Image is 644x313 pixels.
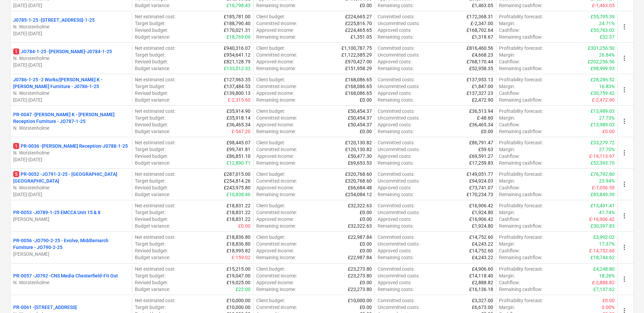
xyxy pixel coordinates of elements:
iframe: Chat Widget [610,280,644,313]
p: PR-0036 - [PERSON_NAME] Reception-J0788-1-25 [13,143,128,149]
p: Profitability forecast : [499,202,543,209]
p: Cashflow : [499,121,520,128]
p: JO784-1-25 - [PERSON_NAME]-J0784-1-25 [13,48,112,55]
p: £16,906.42 [469,202,493,209]
p: 27.73% [599,114,615,121]
span: 5 [13,171,19,177]
p: 41.74% [599,209,615,216]
p: £73,741.07 [469,184,493,191]
p: Client budget : [256,234,285,241]
p: PR-0061 - [STREET_ADDRESS] [13,304,77,311]
p: £2,472.90 [472,97,493,103]
p: Budget variance : [135,34,170,40]
p: Remaining cashflow : [499,128,543,135]
p: £1,122,385.29 [341,51,372,58]
p: £4,243.22 [472,241,493,247]
div: PR-0057 -J0792 -CNS Media Chesterfield-Fit OutN. Worstenholme [13,272,129,286]
p: PR-0053 - J0789-1-25 EMCCA Unit 15 & 8 [13,209,100,216]
p: Target budget : [135,209,165,216]
p: £170,021.31 [224,27,251,34]
p: £18,995.82 [226,247,251,254]
p: 27.70% [599,146,615,153]
div: 5PR-0052 -JO791-2-25 - [GEOGRAPHIC_DATA] [GEOGRAPHIC_DATA]N. Worstenholme[DATE]-[DATE] [13,171,129,198]
p: £768,170.44 [467,58,493,65]
p: PR-0052 - JO791-2-25 - [GEOGRAPHIC_DATA] [GEOGRAPHIC_DATA] [13,171,129,184]
span: more_vert [620,180,628,188]
div: 1JO784-1-25 -[PERSON_NAME]-J0784-1-25N. Worstenholme[DATE]-[DATE] [13,48,129,68]
p: Cashflow : [499,184,520,191]
p: £0.00 [481,128,493,135]
p: £12,890.71 [226,160,251,166]
p: £69,591.27 [469,153,493,160]
p: Revised budget : [135,247,168,254]
p: £36,465.34 [226,121,251,128]
span: 1 [13,48,19,55]
span: more_vert [620,23,628,31]
p: £243,975.80 [224,184,251,191]
p: Cashflow : [499,27,520,34]
p: Target budget : [135,114,165,121]
p: Margin : [499,83,515,90]
p: £202,256.56 [588,58,615,65]
p: [PERSON_NAME] [13,216,129,223]
p: Remaining cashflow : [499,65,543,72]
p: £0.00 [360,128,372,135]
p: Remaining cashflow : [499,191,543,198]
p: Committed costs : [378,45,414,51]
p: Approved costs : [378,184,411,191]
p: £86,851.10 [226,153,251,160]
p: £18,831.22 [226,209,251,216]
p: Target budget : [135,178,165,184]
p: £1,463.05 [472,2,493,9]
p: Revised budget : [135,184,168,191]
p: £1,100,787.75 [341,45,372,51]
p: £137,484.53 [224,83,251,90]
p: £50,477.30 [348,153,372,160]
p: £168,702.64 [467,27,493,34]
p: Approved costs : [378,216,411,223]
p: £99,741.81 [226,146,251,153]
p: N. Worstenholme [13,279,129,286]
p: £66,684.48 [348,184,372,191]
p: £172,368.31 [467,13,493,20]
p: Revised budget : [135,58,168,65]
p: Budget variance : [135,128,170,135]
p: £168,086.65 [345,76,372,83]
p: £13,989.03 [591,108,615,114]
p: N. Worstenholme [13,125,129,131]
p: £-7,056.59 [592,184,615,191]
p: Profitability forecast : [499,45,543,51]
p: 26.84% [599,51,615,58]
p: Committed costs : [378,13,414,20]
p: Margin : [499,146,515,153]
span: more_vert [620,54,628,62]
p: [DATE] - [DATE] [13,156,129,163]
p: £4,668.23 [472,51,493,58]
p: [DATE] - [DATE] [13,2,129,9]
p: Uncommitted costs : [378,20,420,27]
p: Remaining cashflow : [499,2,543,9]
p: £970,427.00 [345,58,372,65]
p: Remaining cashflow : [499,34,543,40]
p: [DATE] - [DATE] [13,191,129,198]
p: Committed costs : [378,139,414,146]
p: Approved income : [256,58,294,65]
p: £32.37 [600,34,615,40]
p: £98,445.07 [226,139,251,146]
p: Target budget : [135,20,165,27]
span: more_vert [620,117,628,125]
p: £55,763.02 [591,27,615,34]
div: PR-0053 -J0789-1-25 EMCCA Unit 15 & 8[PERSON_NAME] [13,209,129,223]
p: £954,641.12 [224,51,251,58]
p: Budget variance : [135,191,170,198]
p: Remaining costs : [378,191,413,198]
p: £137,953.13 [467,76,493,83]
p: Net estimated cost : [135,171,175,178]
p: N. Worstenholme [13,90,129,97]
p: £86,791.47 [469,139,493,146]
p: £13,491.41 [591,202,615,209]
p: £287,015.00 [224,171,251,178]
p: Revised budget : [135,90,168,97]
p: £33,279.72 [591,139,615,146]
p: 16.83% [599,83,615,90]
